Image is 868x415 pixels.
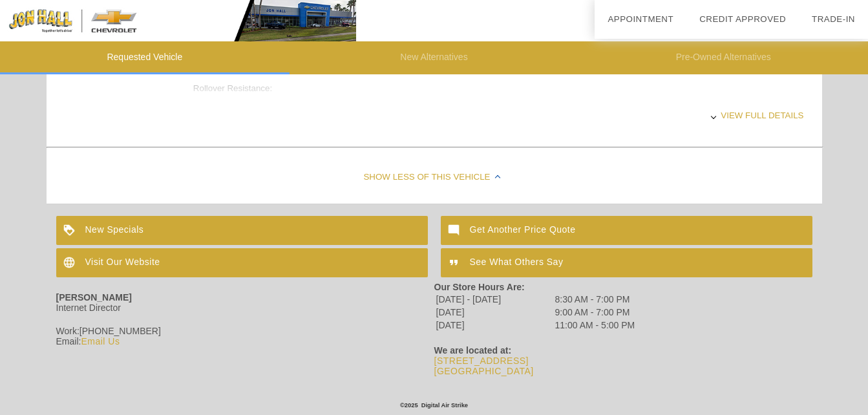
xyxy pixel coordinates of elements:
[436,293,553,305] td: [DATE] - [DATE]
[56,216,85,245] img: ic_loyalty_white_24dp_2x.png
[441,248,470,277] img: ic_format_quote_white_24dp_2x.png
[56,303,434,313] div: Internet Director
[436,306,553,318] td: [DATE]
[578,41,868,74] li: Pre-Owned Alternatives
[555,319,636,331] td: 11:00 AM - 5:00 PM
[812,14,855,24] a: Trade-In
[555,293,636,305] td: 8:30 AM - 7:00 PM
[608,14,673,24] a: Appointment
[441,248,812,277] a: See What Others Say
[436,319,553,331] td: [DATE]
[441,216,812,245] a: Get Another Price Quote
[441,216,470,245] img: ic_mode_comment_white_24dp_2x.png
[56,336,434,346] div: Email:
[434,282,525,292] strong: Our Store Hours Are:
[56,326,434,336] div: Work:
[56,216,428,245] a: New Specials
[56,248,85,277] img: ic_language_white_24dp_2x.png
[79,326,161,336] span: [PHONE_NUMBER]
[47,152,822,204] div: Show Less of this Vehicle
[81,336,120,346] a: Email Us
[434,345,512,356] strong: We are located at:
[434,356,534,376] a: [STREET_ADDRESS][GEOGRAPHIC_DATA]
[699,14,786,24] a: Credit Approved
[555,306,636,318] td: 9:00 AM - 7:00 PM
[56,248,428,277] a: Visit Our Website
[193,100,804,131] div: View full details
[290,41,579,74] li: New Alternatives
[56,292,132,303] strong: [PERSON_NAME]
